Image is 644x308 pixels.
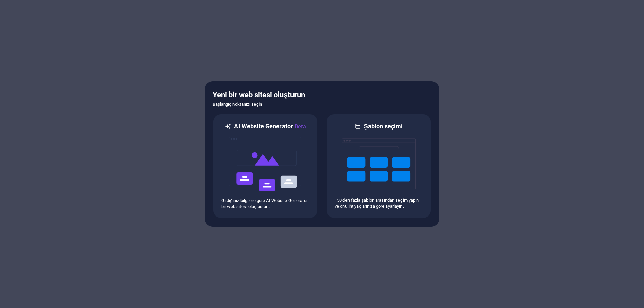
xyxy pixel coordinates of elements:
h5: Yeni bir web sitesi oluşturun [213,89,431,100]
div: AI Website GeneratorBetaaiGirdiğiniz bilgilere göre AI Website Generator bir web sitesi oluştursun. [213,114,318,219]
h6: AI Website Generator [234,122,306,131]
p: Girdiğiniz bilgilere göre AI Website Generator bir web sitesi oluştursun. [221,198,309,210]
img: ai [228,131,302,198]
h6: Başlangıç noktanızı seçin [213,100,431,108]
p: 150'den fazla şablon arasından seçim yapın ve onu ihtiyaçlarınıza göre ayarlayın. [335,197,423,209]
h6: Şablon seçimi [364,122,403,130]
span: Beta [293,123,306,130]
div: Şablon seçimi150'den fazla şablon arasından seçim yapın ve onu ihtiyaçlarınıza göre ayarlayın. [326,114,431,219]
